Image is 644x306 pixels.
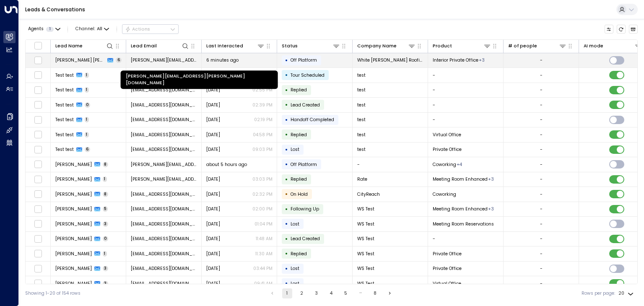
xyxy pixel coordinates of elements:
span: Toggle select row [34,190,42,198]
div: Company Name [357,42,416,50]
span: Toggle select row [34,86,42,94]
div: - [540,236,543,242]
span: 1 [85,117,89,122]
span: Replied [291,132,307,138]
span: Handoff Completed [291,117,334,123]
span: Meeting Room Enhanced [433,176,488,182]
span: Toggle select row [34,220,42,228]
span: Off Platform [291,57,317,63]
div: Product [433,42,491,50]
button: Go to page 4 [326,288,336,298]
p: 11:48 AM [256,236,273,242]
p: 01:04 PM [254,221,273,227]
span: Test test [55,87,74,93]
span: Chase Windebank [55,191,92,197]
div: - [540,102,543,108]
span: Mar 21, 2025 [206,132,220,138]
span: jtiemeier@workspacestrat.com [131,221,197,227]
span: 3 [103,266,109,271]
span: Private Office [433,251,462,257]
span: test [357,132,366,138]
a: Leads & Conversations [25,6,85,13]
span: Yesterday [206,206,220,212]
span: 0 [103,236,109,241]
span: 1 [103,176,107,182]
span: test@test.com [131,87,197,93]
div: Lead Email [131,42,190,50]
div: • [285,99,288,110]
div: Lead Name [55,42,83,50]
p: 11:30 AM [255,251,273,257]
p: 02:39 PM [252,102,273,108]
div: AI mode [584,42,603,50]
button: Actions [122,24,179,34]
p: 03:44 PM [253,265,273,272]
span: Virtual Office [433,132,461,138]
span: Tour Scheduled [291,72,325,78]
span: test@test.com [131,102,197,108]
button: page 1 [282,288,292,298]
div: - [540,251,543,257]
span: Victor Roman [55,161,92,168]
span: Meeting Room Enhanced [433,206,488,212]
span: Jul 23, 2025 [206,236,220,242]
div: - [540,176,543,182]
span: test [357,87,366,93]
button: Channel:All [73,25,112,34]
div: Status [282,42,340,50]
span: 1 [46,27,54,32]
span: jtiemeier@workspacestrat.com [131,236,197,242]
p: 02:19 PM [254,117,273,123]
span: On Hold [291,191,308,197]
span: test [357,102,366,108]
span: 6 minutes ago [206,57,239,63]
td: - [428,68,504,83]
div: - [540,72,543,78]
span: All [97,26,102,31]
span: WS Test [357,221,374,227]
div: - [540,280,543,287]
nav: pagination navigation [267,288,395,298]
p: 03:03 PM [252,176,273,182]
span: 0 [85,102,91,108]
span: Toggle select row [34,280,42,288]
div: • [285,204,288,215]
span: WS Test [357,206,374,212]
div: - [540,265,543,272]
span: Off Platform [291,161,317,168]
span: WS Test [357,251,374,257]
span: Refresh [617,25,626,34]
div: # of people [508,42,537,50]
span: sam.garcia@rate.com [131,176,197,182]
span: 3 [103,221,109,227]
span: WS Test [357,280,374,287]
span: Test test [55,132,74,138]
span: Jason Tiemeier [55,236,92,242]
span: Toggle select row [34,56,42,64]
div: 20 [618,288,635,298]
span: Private Office [433,146,462,153]
div: Private Office,Two person Private Office,Window Private Office [479,57,485,63]
label: Rows per page: [582,290,615,297]
button: Agents1 [25,25,62,34]
div: Company Name [357,42,397,50]
span: chase@cityreach.us [131,191,197,197]
span: 5 [103,206,108,212]
p: 09:03 PM [252,146,273,153]
div: # of people [508,42,567,50]
span: Lost [291,146,299,153]
span: Jul 23, 2025 [206,251,220,257]
span: Yesterday [206,191,220,197]
span: 6 [116,57,122,63]
span: Coworking [433,191,456,197]
span: Jul 18, 2024 [206,146,220,153]
span: Yesterday [206,87,220,93]
span: jtiemeier@workspacestrat.com [131,265,197,272]
span: Rate [357,176,367,182]
span: Private Office [433,265,462,272]
span: Dan Crystal [55,57,105,63]
div: Last Interacted [206,42,243,50]
span: Channel: [73,25,112,34]
div: • [285,233,288,244]
div: Button group with a nested menu [122,24,179,34]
